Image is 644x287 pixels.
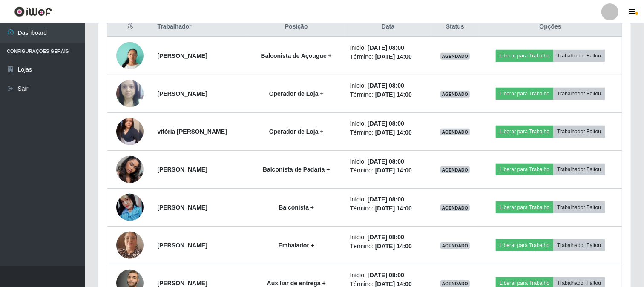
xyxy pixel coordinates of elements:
[368,158,404,165] time: [DATE] 08:00
[345,17,431,37] th: Data
[553,164,605,175] button: Trabalhador Faltou
[350,204,426,213] li: Término:
[553,88,605,100] button: Trabalhador Faltou
[157,280,207,287] strong: [PERSON_NAME]
[496,201,553,213] button: Liberar para Trabalho
[269,90,324,97] strong: Operador de Loja +
[368,82,404,89] time: [DATE] 08:00
[116,221,144,270] img: 1730323738403.jpeg
[279,204,314,211] strong: Balconista +
[157,128,227,135] strong: vitória [PERSON_NAME]
[496,164,553,175] button: Liberar para Trabalho
[14,6,52,17] img: CoreUI Logo
[350,195,426,204] li: Início:
[496,88,553,100] button: Liberar para Trabalho
[479,17,622,37] th: Opções
[116,37,144,74] img: 1737048991745.jpeg
[350,166,426,175] li: Término:
[368,44,404,51] time: [DATE] 08:00
[431,17,479,37] th: Status
[350,271,426,280] li: Início:
[368,196,404,203] time: [DATE] 08:00
[496,239,553,251] button: Liberar para Trabalho
[157,204,207,211] strong: [PERSON_NAME]
[350,52,426,61] li: Término:
[496,126,553,138] button: Liberar para Trabalho
[553,126,605,138] button: Trabalhador Faltou
[368,234,404,241] time: [DATE] 08:00
[496,50,553,62] button: Liberar para Trabalho
[440,166,470,173] span: AGENDADO
[440,91,470,98] span: AGENDADO
[157,242,207,249] strong: [PERSON_NAME]
[440,242,470,249] span: AGENDADO
[440,53,470,60] span: AGENDADO
[350,128,426,137] li: Término:
[350,242,426,251] li: Término:
[263,166,330,173] strong: Balconista de Padaria +
[375,129,412,136] time: [DATE] 14:00
[279,242,314,249] strong: Embalador +
[157,166,207,173] strong: [PERSON_NAME]
[350,81,426,90] li: Início:
[368,272,404,278] time: [DATE] 08:00
[157,52,207,59] strong: [PERSON_NAME]
[350,233,426,242] li: Início:
[553,201,605,213] button: Trabalhador Faltou
[116,145,144,194] img: 1731366295724.jpeg
[350,43,426,52] li: Início:
[440,204,470,211] span: AGENDADO
[553,50,605,62] button: Trabalhador Faltou
[350,119,426,128] li: Início:
[350,90,426,99] li: Término:
[350,157,426,166] li: Início:
[440,280,470,287] span: AGENDADO
[375,243,412,250] time: [DATE] 14:00
[368,120,404,127] time: [DATE] 08:00
[375,53,412,60] time: [DATE] 14:00
[269,128,324,135] strong: Operador de Loja +
[116,189,144,226] img: 1734919568838.jpeg
[116,118,144,145] img: 1746551747350.jpeg
[375,205,412,212] time: [DATE] 14:00
[375,167,412,174] time: [DATE] 14:00
[116,75,144,112] img: 1725023751160.jpeg
[375,91,412,98] time: [DATE] 14:00
[152,17,247,37] th: Trabalhador
[157,90,207,97] strong: [PERSON_NAME]
[440,129,470,135] span: AGENDADO
[553,239,605,251] button: Trabalhador Faltou
[248,17,345,37] th: Posição
[267,280,326,287] strong: Auxiliar de entrega +
[261,52,332,59] strong: Balconista de Açougue +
